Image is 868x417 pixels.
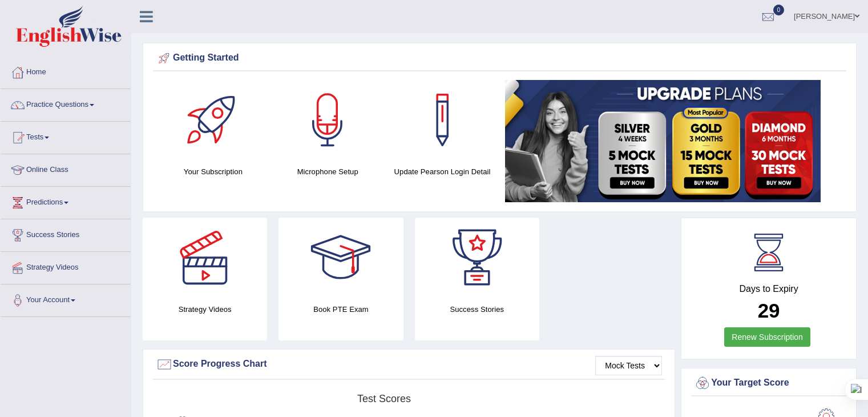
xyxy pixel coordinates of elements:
h4: Microphone Setup [276,166,380,178]
h4: Update Pearson Login Detail [391,166,494,178]
a: Your Account [1,284,131,313]
a: Predictions [1,187,131,215]
a: Home [1,57,131,85]
h4: Strategy Videos [143,303,267,315]
a: Renew Subscription [724,327,810,347]
div: Score Progress Chart [156,356,662,373]
b: 29 [758,299,780,322]
h4: Days to Expiry [694,284,843,294]
div: Getting Started [156,50,843,67]
div: Your Target Score [694,375,843,392]
a: Strategy Videos [1,252,131,280]
span: 0 [773,5,785,15]
a: Success Stories [1,219,131,248]
tspan: Test scores [357,393,411,404]
a: Online Class [1,154,131,183]
h4: Success Stories [415,303,539,315]
h4: Your Subscription [162,166,265,178]
a: Practice Questions [1,89,131,118]
a: Tests [1,122,131,150]
img: small5.jpg [505,80,821,202]
h4: Book PTE Exam [278,303,403,315]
